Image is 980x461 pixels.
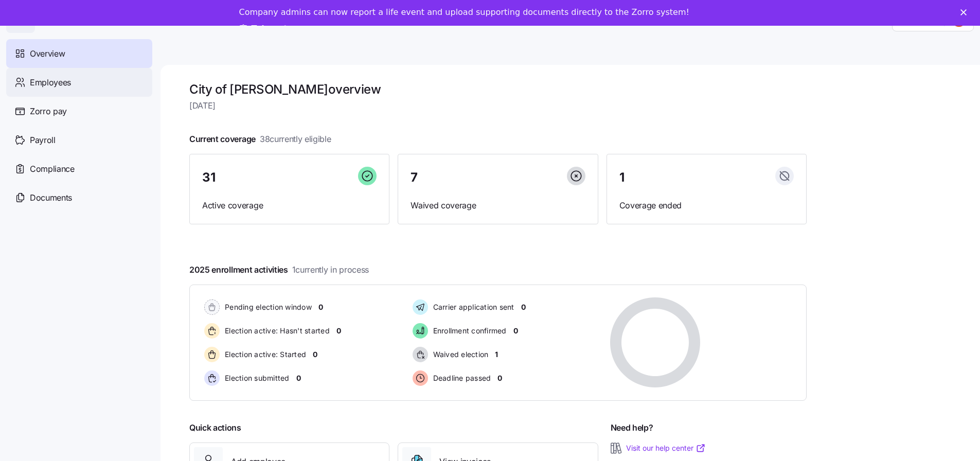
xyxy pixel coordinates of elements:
[189,81,807,97] h1: City of [PERSON_NAME] overview
[30,105,67,118] span: Zorro pay
[292,263,369,276] span: 1 currently in process
[6,154,152,183] a: Compliance
[430,302,514,312] span: Carrier application sent
[189,99,807,112] span: [DATE]
[411,171,418,184] span: 7
[189,263,369,276] span: 2025 enrollment activities
[313,349,317,360] span: 0
[222,373,290,383] span: Election submitted
[239,24,304,35] a: Take a tour
[260,133,331,146] span: 38 currently eligible
[430,349,489,360] span: Waived election
[495,349,498,360] span: 1
[513,326,518,336] span: 0
[189,421,241,434] span: Quick actions
[222,302,312,312] span: Pending election window
[239,7,689,17] div: Company admins can now report a life event and upload supporting documents directly to the Zorro ...
[497,373,502,383] span: 0
[222,326,330,336] span: Election active: Hasn't started
[960,9,971,15] div: Close
[6,39,152,68] a: Overview
[30,163,75,175] span: Compliance
[189,133,331,146] span: Current coverage
[202,199,377,212] span: Active coverage
[296,373,301,383] span: 0
[202,171,215,184] span: 31
[611,421,653,434] span: Need help?
[6,68,152,97] a: Employees
[626,443,706,453] a: Visit our help center
[6,126,152,154] a: Payroll
[521,302,526,312] span: 0
[30,47,65,60] span: Overview
[6,97,152,126] a: Zorro pay
[6,183,152,212] a: Documents
[619,171,625,184] span: 1
[222,349,306,360] span: Election active: Started
[619,199,794,212] span: Coverage ended
[430,326,507,336] span: Enrollment confirmed
[30,191,72,204] span: Documents
[318,302,323,312] span: 0
[336,326,341,336] span: 0
[30,134,56,147] span: Payroll
[30,76,71,89] span: Employees
[411,199,585,212] span: Waived coverage
[430,373,491,383] span: Deadline passed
